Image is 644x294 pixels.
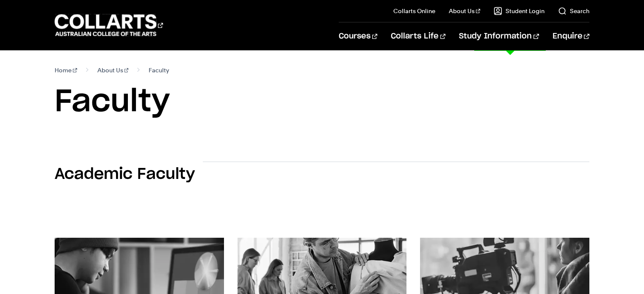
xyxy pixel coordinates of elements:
a: Collarts Online [393,7,435,15]
a: Collarts Life [391,22,445,50]
a: Enquire [553,22,589,50]
h2: Academic Faculty [55,165,195,184]
span: Faculty [149,64,169,76]
h1: Faculty [55,83,589,121]
a: About Us [449,7,480,15]
a: Home [55,64,77,76]
a: Student Login [494,7,544,15]
a: Courses [339,22,377,50]
div: Go to homepage [55,13,163,37]
a: Study Information [459,22,539,50]
a: Search [558,7,589,15]
a: About Us [97,64,129,76]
